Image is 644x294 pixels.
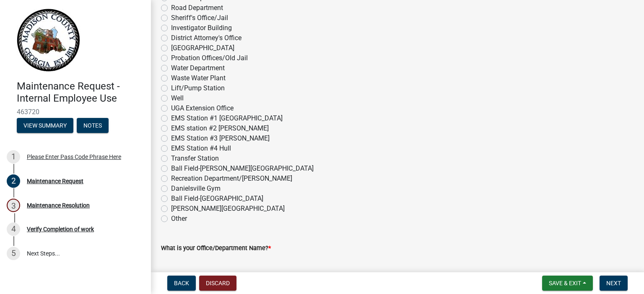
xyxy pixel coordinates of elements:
button: Next [600,276,628,291]
span: Next [606,280,621,286]
label: Waste Water Plant [171,73,226,83]
label: EMS Station #1 [GEOGRAPHIC_DATA] [171,113,283,123]
div: Please Enter Pass Code Phrase Here [27,154,121,160]
div: 5 [7,247,20,260]
label: EMS Station #3 [PERSON_NAME] [171,133,270,143]
label: What is your Office/Department Name? [161,245,271,251]
div: Maintenance Resolution [27,202,90,208]
button: Discard [199,276,236,291]
label: Road Department [171,3,223,13]
label: EMS Station #4 Hull [171,143,231,153]
span: Back [174,280,189,286]
label: Lift/Pump Station [171,83,225,93]
button: Back [167,276,196,291]
div: 3 [7,199,20,212]
label: Transfer Station [171,153,219,164]
button: Save & Exit [542,276,593,291]
label: Probation Offices/Old Jail [171,53,248,63]
label: Investigator Building [171,23,232,33]
label: Danielsville Gym [171,184,221,194]
button: Notes [77,118,109,133]
wm-modal-confirm: Notes [77,123,109,129]
label: Well [171,93,184,103]
label: UGA Extension Office [171,103,234,113]
div: 4 [7,222,20,236]
div: 2 [7,174,20,188]
label: Ball Field-[PERSON_NAME][GEOGRAPHIC_DATA] [171,164,314,174]
h4: Maintenance Request - Internal Employee Use [17,80,144,105]
div: Maintenance Request [27,178,83,184]
label: District Attorney's Office [171,33,241,43]
label: Ball Field-[GEOGRAPHIC_DATA] [171,194,263,204]
div: Verify Completion of work [27,226,94,232]
div: 1 [7,150,20,164]
label: Sheriff's Office/Jail [171,13,228,23]
span: 463720 [17,108,134,116]
label: [GEOGRAPHIC_DATA] [171,43,234,53]
label: Other [171,214,187,224]
label: Water Department [171,63,225,73]
label: Recreation Department/[PERSON_NAME] [171,174,292,184]
label: [PERSON_NAME][GEOGRAPHIC_DATA] [171,204,285,214]
button: View Summary [17,118,73,133]
img: Madison County, Georgia [17,9,80,72]
label: EMS station #2 [PERSON_NAME] [171,123,269,133]
wm-modal-confirm: Summary [17,123,73,129]
span: Save & Exit [549,280,581,286]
